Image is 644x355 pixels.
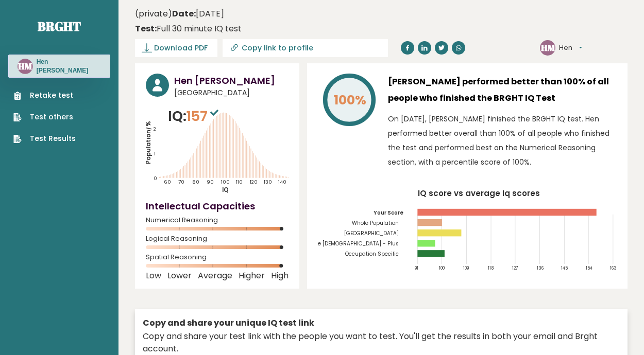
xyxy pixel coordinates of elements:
[146,199,289,213] h4: Intellectual Capacities
[221,179,230,185] tspan: 100
[418,188,540,199] tspan: IQ score vs average Iq scores
[193,179,199,185] tspan: 80
[135,23,242,35] div: Full 30 minute IQ test
[559,43,582,53] button: Hen
[174,74,289,87] h3: Hen [PERSON_NAME]
[488,265,494,271] tspan: 118
[344,229,399,237] tspan: [GEOGRAPHIC_DATA]
[135,39,217,57] a: Download PDF
[271,274,289,278] span: High
[37,58,101,75] h3: Hen [PERSON_NAME]
[167,274,192,278] span: Lower
[388,112,617,169] p: On [DATE], [PERSON_NAME] finished the BRGHT IQ test. Hen performed better overall than 100% of al...
[38,18,81,34] a: Brght
[144,121,152,164] tspan: Population/%
[537,265,544,271] tspan: 136
[222,186,229,194] tspan: IQ
[439,265,445,271] tspan: 100
[249,179,257,185] tspan: 120
[135,8,612,35] div: (private)
[263,179,272,185] tspan: 130
[168,106,221,127] p: IQ:
[154,126,156,132] tspan: 2
[135,23,157,34] b: Test:
[374,209,403,217] tspan: Your Score
[164,179,171,185] tspan: 60
[13,133,76,144] a: Test Results
[561,265,568,271] tspan: 145
[463,265,469,271] tspan: 109
[143,317,620,329] div: Copy and share your unique IQ test link
[178,179,184,185] tspan: 70
[512,265,518,271] tspan: 127
[154,43,208,54] span: Download PDF
[13,112,76,122] a: Test others
[172,8,196,20] b: Date:
[239,274,265,278] span: Higher
[146,218,289,222] span: Numerical Reasoning
[278,179,286,185] tspan: 140
[143,330,620,355] div: Copy and share your test link with the people you want to test. You'll get the results in both yo...
[198,274,232,278] span: Average
[154,150,156,157] tspan: 1
[610,265,617,271] tspan: 163
[18,60,32,72] text: HM
[146,274,161,278] span: Low
[311,240,399,247] tspan: Age [DEMOGRAPHIC_DATA] - Plus
[585,265,592,271] tspan: 154
[207,179,214,185] tspan: 90
[388,74,617,106] h3: [PERSON_NAME] performed better than 100% of all people who finished the BRGHT IQ Test
[174,87,289,98] span: [GEOGRAPHIC_DATA]
[345,250,399,258] tspan: Occupation Specific
[13,90,76,101] a: Retake test
[187,106,221,126] span: 157
[235,179,242,185] tspan: 110
[146,255,289,259] span: Spatial Reasoning
[414,265,418,271] tspan: 91
[172,8,224,20] time: [DATE]
[541,42,555,54] text: HM
[334,91,366,109] tspan: 100%
[154,175,157,182] tspan: 0
[146,237,289,241] span: Logical Reasoning
[352,219,399,227] tspan: Whole Population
